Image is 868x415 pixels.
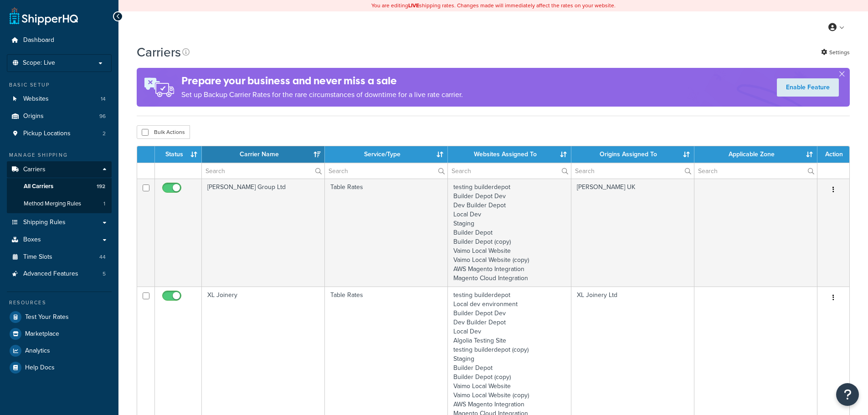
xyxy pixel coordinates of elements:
[24,183,53,190] span: All Carriers
[103,200,105,208] span: 1
[694,163,817,179] input: Search
[202,163,324,179] input: Search
[137,68,181,107] img: ad-rules-rateshop-fe6ec290ccb7230408bd80ed9643f0289d75e0ffd9eb532fc0e269fcd187b520.png
[202,146,325,163] th: Carrier Name: activate to sort column ascending
[97,183,105,190] span: 192
[694,146,817,163] th: Applicable Zone: activate to sort column ascending
[23,95,49,103] span: Websites
[7,161,112,213] li: Carriers
[448,163,570,179] input: Search
[25,364,55,372] span: Help Docs
[7,91,112,108] li: Websites
[7,108,112,125] li: Origins
[7,108,112,125] a: Origins 96
[10,7,78,25] a: ShipperHQ Home
[23,59,55,67] span: Scope: Live
[7,81,112,89] div: Basic Setup
[7,125,112,142] a: Pickup Locations 2
[7,266,112,282] li: Advanced Features
[7,299,112,307] div: Resources
[7,32,112,49] a: Dashboard
[571,146,694,163] th: Origins Assigned To: activate to sort column ascending
[25,330,59,338] span: Marketplace
[202,179,325,287] td: [PERSON_NAME] Group Ltd
[325,163,447,179] input: Search
[23,219,66,226] span: Shipping Rules
[103,130,106,138] span: 2
[7,359,112,376] a: Help Docs
[821,46,850,59] a: Settings
[181,88,463,101] p: Set up Backup Carrier Rates for the rare circumstances of downtime for a live rate carrier.
[325,179,448,287] td: Table Rates
[7,214,112,231] a: Shipping Rules
[23,270,78,278] span: Advanced Features
[325,146,448,163] th: Service/Type: activate to sort column ascending
[25,313,69,321] span: Test Your Rates
[137,43,181,61] h1: Carriers
[7,343,112,359] a: Analytics
[103,270,106,278] span: 5
[23,113,44,120] span: Origins
[7,231,112,248] a: Boxes
[99,253,106,261] span: 44
[23,130,71,138] span: Pickup Locations
[181,73,463,88] h4: Prepare your business and never miss a sale
[7,151,112,159] div: Manage Shipping
[155,146,202,163] th: Status: activate to sort column ascending
[7,125,112,142] li: Pickup Locations
[101,95,106,103] span: 14
[448,146,571,163] th: Websites Assigned To: activate to sort column ascending
[571,163,694,179] input: Search
[7,178,112,195] li: All Carriers
[408,1,419,10] b: LIVE
[7,161,112,178] a: Carriers
[571,179,694,287] td: [PERSON_NAME] UK
[7,326,112,342] a: Marketplace
[448,179,571,287] td: testing builderdepot Builder Depot Dev Dev Builder Depot Local Dev Staging Builder Depot Builder ...
[817,146,849,163] th: Action
[7,195,112,212] a: Method Merging Rules 1
[99,113,106,120] span: 96
[777,78,839,97] a: Enable Feature
[23,166,46,174] span: Carriers
[7,178,112,195] a: All Carriers 192
[7,249,112,266] li: Time Slots
[7,309,112,325] a: Test Your Rates
[24,200,81,208] span: Method Merging Rules
[7,249,112,266] a: Time Slots 44
[23,36,54,44] span: Dashboard
[836,383,859,406] button: Open Resource Center
[23,253,52,261] span: Time Slots
[7,91,112,108] a: Websites 14
[23,236,41,244] span: Boxes
[137,125,190,139] button: Bulk Actions
[25,347,50,355] span: Analytics
[7,195,112,212] li: Method Merging Rules
[7,266,112,282] a: Advanced Features 5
